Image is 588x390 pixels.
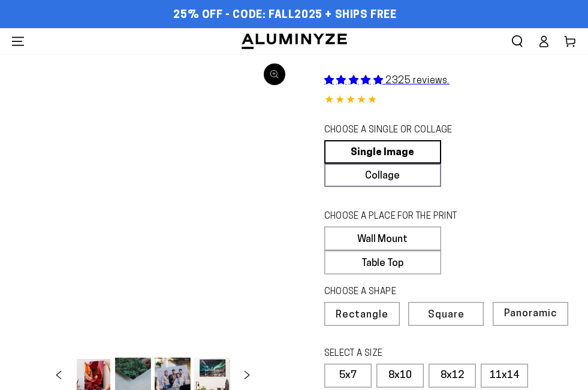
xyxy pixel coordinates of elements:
[324,140,442,164] a: Single Image
[324,92,577,110] div: 4.85 out of 5.0 stars
[324,210,471,223] legend: CHOOSE A PLACE FOR THE PRINT
[324,364,372,388] label: 5x7
[46,363,72,389] button: Slide left
[324,124,471,137] legend: CHOOSE A SINGLE OR COLLAGE
[504,309,557,319] span: Panoramic
[324,164,442,187] a: Collage
[5,28,31,55] summary: Menu
[385,76,450,86] span: 2325 reviews.
[429,364,476,388] label: 8x12
[504,28,530,55] summary: Search our site
[376,364,424,388] label: 8x10
[324,226,442,250] label: Wall Mount
[324,347,471,361] legend: SELECT A SIZE
[428,310,465,320] span: Square
[324,250,442,274] label: Table Top
[336,310,388,320] span: Rectangle
[234,363,260,389] button: Slide right
[481,364,528,388] label: 11x14
[240,32,348,50] img: Aluminyze
[324,286,471,299] legend: CHOOSE A SHAPE
[324,76,450,86] a: 2325 reviews.
[173,9,396,22] span: 25% OFF - Code: FALL2025 + Ships Free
